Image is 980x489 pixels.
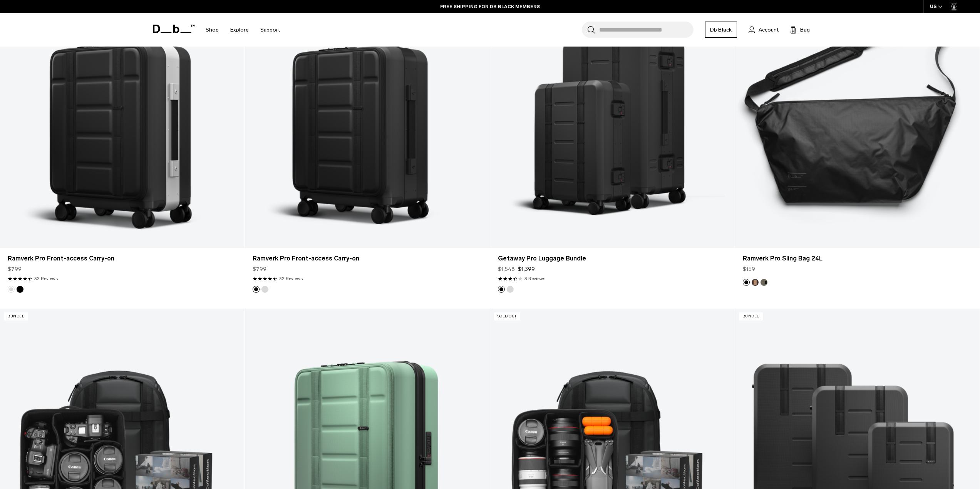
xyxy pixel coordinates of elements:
[279,275,303,282] a: 32 reviews
[498,265,515,273] s: $1,548
[739,312,763,320] p: Bundle
[705,22,737,38] a: Db Black
[260,16,280,43] a: Support
[253,254,482,263] a: Ramverk Pro Front-access Carry-on
[759,26,779,34] span: Account
[200,13,286,47] nav: Main Navigation
[4,312,28,320] p: Bundle
[743,279,750,286] button: Black Out
[8,254,237,263] a: Ramverk Pro Front-access Carry-on
[761,279,767,286] button: Forest Green
[494,312,520,320] p: Sold Out
[34,275,58,282] a: 32 reviews
[790,25,810,34] button: Bag
[752,279,759,286] button: Espresso
[230,16,249,43] a: Explore
[749,25,779,34] a: Account
[253,286,260,293] button: Black Out
[743,254,972,263] a: Ramverk Pro Sling Bag 24L
[206,16,219,43] a: Shop
[8,286,15,293] button: Silver
[518,265,535,273] span: $1,399
[743,265,755,273] span: $159
[253,265,266,273] span: $799
[17,286,23,293] button: Black Out
[498,286,505,293] button: Black out
[440,3,540,10] a: FREE SHIPPING FOR DB BLACK MEMBERS
[507,286,514,293] button: Silver
[524,275,545,282] a: 3 reviews
[800,26,810,34] span: Bag
[498,254,727,263] a: Getaway Pro Luggage Bundle
[261,286,268,293] button: Silver
[8,265,22,273] span: $799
